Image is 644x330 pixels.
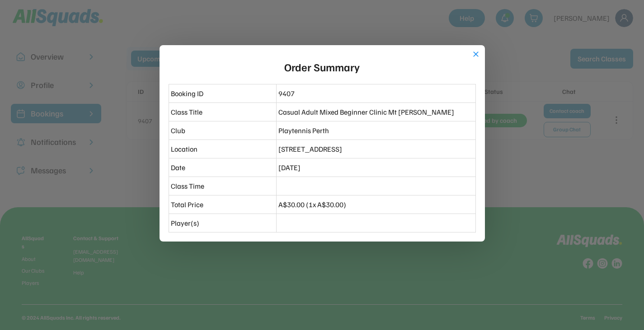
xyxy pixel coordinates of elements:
[171,144,274,154] div: Location
[171,181,274,191] div: Class Time
[284,59,360,75] div: Order Summary
[278,125,474,136] div: Playtennis Perth
[171,88,274,99] div: Booking ID
[278,199,474,210] div: A$30.00 (1x A$30.00)
[171,125,274,136] div: Club
[278,88,474,99] div: 9407
[171,218,274,228] div: Player(s)
[278,107,474,117] div: Casual Adult Mixed Beginner Clinic Mt [PERSON_NAME]
[171,162,274,173] div: Date
[471,50,480,59] button: close
[171,199,274,210] div: Total Price
[278,162,474,173] div: [DATE]
[278,144,474,154] div: [STREET_ADDRESS]
[171,107,274,117] div: Class Title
